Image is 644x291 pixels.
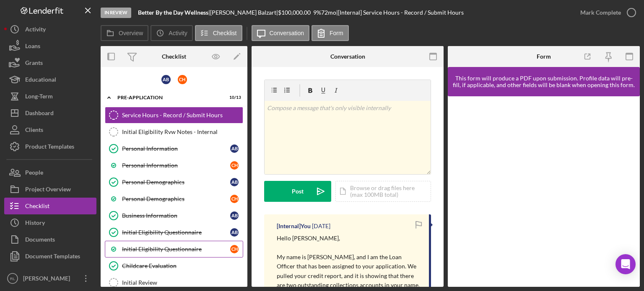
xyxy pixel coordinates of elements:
button: History [4,214,96,231]
iframe: Lenderfit form [456,105,632,278]
div: Document Templates [25,248,80,267]
div: Checklist [162,53,186,60]
div: 10 / 13 [226,95,241,100]
button: Post [264,181,331,202]
button: Checklist [195,25,242,41]
div: Conversation [330,53,365,60]
a: Service Hours - Record / Submit Hours [105,107,243,124]
div: C H [230,161,239,170]
div: A B [230,144,239,153]
div: C H [230,195,239,203]
time: 2025-08-07 18:19 [312,223,330,229]
div: A B [230,211,239,220]
a: Initial Eligibility QuestionnaireCH [105,241,243,258]
div: | [138,9,210,16]
div: C H [178,75,187,84]
label: Form [330,30,343,36]
text: RL [10,276,16,281]
button: RL[PERSON_NAME] [4,270,96,287]
div: Service Hours - Record / Submit Hours [122,112,243,118]
div: Form [537,53,551,60]
a: Initial Eligibility QuestionnaireAB [105,224,243,241]
button: Conversation [252,25,310,41]
button: People [4,164,96,181]
label: Checklist [213,30,237,36]
a: Business InformationAB [105,207,243,224]
label: Activity [169,30,187,36]
div: People [25,164,43,183]
div: Personal Information [122,162,230,169]
div: 9 % [313,9,321,16]
a: Personal DemographicsAB [105,174,243,191]
div: A B [230,178,239,186]
div: Childcare Evaluation [122,263,243,269]
div: In Review [101,8,131,18]
div: Pre-Application [117,95,220,100]
div: Personal Demographics [122,179,230,185]
div: Initial Review [122,279,243,286]
button: Form [312,25,349,41]
a: Checklist [4,198,96,214]
a: Personal InformationCH [105,157,243,174]
a: Initial Review [105,274,243,291]
div: Personal Demographics [122,196,230,202]
button: Mark Complete [572,4,640,21]
b: Better By the Day Wellness [138,9,208,16]
a: Personal DemographicsCH [105,191,243,207]
div: Mark Complete [580,4,621,21]
div: $100,000.00 [278,9,313,16]
div: Post [292,181,304,202]
div: [PERSON_NAME] Balzart | [210,9,278,16]
button: Overview [101,25,148,41]
a: Initial Eligibility Rvw Notes - Internal [105,124,243,140]
div: 72 mo [321,9,336,16]
div: A B [161,75,171,84]
div: | [Internal] Service Hours - Record / Submit Hours [336,9,464,16]
a: Personal InformationAB [105,140,243,157]
div: Personal Information [122,145,230,152]
div: Project Overview [25,181,71,200]
button: Documents [4,231,96,248]
div: [PERSON_NAME] [21,270,75,289]
div: A B [230,228,239,237]
label: Conversation [270,30,304,36]
div: Business Information [122,212,230,219]
a: Childcare Evaluation [105,258,243,274]
label: Overview [119,30,143,36]
button: Document Templates [4,248,96,265]
div: C H [230,245,239,253]
div: This form will produce a PDF upon submission. Profile data will pre-fill, if applicable, and othe... [452,75,636,88]
div: Initial Eligibility Rvw Notes - Internal [122,129,243,135]
div: Initial Eligibility Questionnaire [122,229,230,236]
button: Activity [151,25,192,41]
div: Open Intercom Messenger [615,254,636,274]
div: Initial Eligibility Questionnaire [122,246,230,252]
div: [Internal] You [277,223,311,229]
button: Project Overview [4,181,96,198]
